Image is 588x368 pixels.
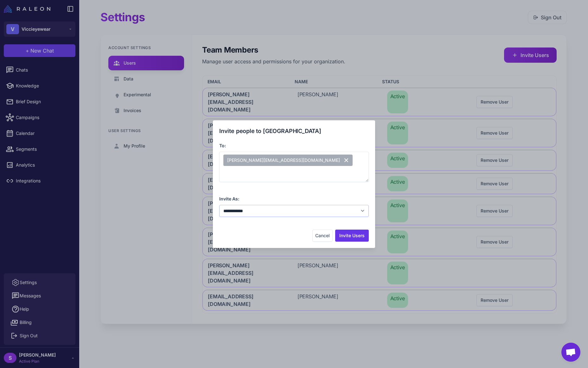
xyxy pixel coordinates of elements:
button: Invite Users [335,230,369,242]
label: Invite As: [219,196,240,201]
div: Invite people to [GEOGRAPHIC_DATA] [219,127,369,135]
button: Cancel [312,230,333,242]
span: [PERSON_NAME][EMAIL_ADDRESS][DOMAIN_NAME] [223,155,353,166]
a: Open chat [561,343,580,362]
label: To: [219,143,226,148]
